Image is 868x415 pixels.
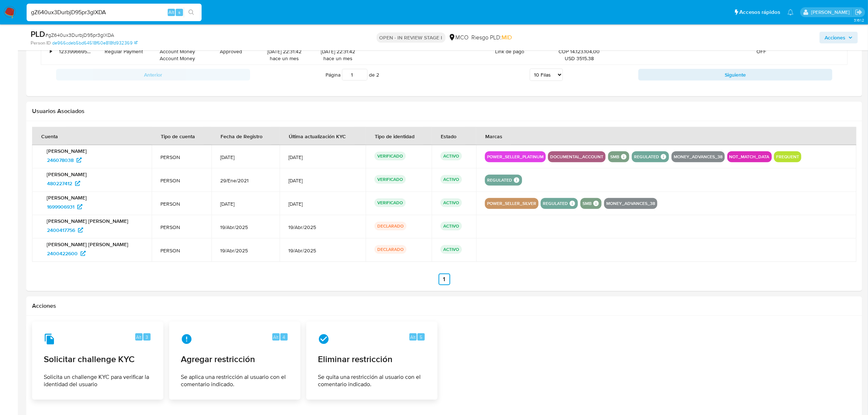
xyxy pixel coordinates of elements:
span: s [178,9,180,16]
button: search-icon [184,7,199,18]
div: MCO [448,34,469,42]
p: OPEN - IN REVIEW STAGE I [377,32,445,43]
b: PLD [31,28,45,40]
input: Buscar usuario o caso... [27,8,202,17]
h2: Acciones [32,302,856,310]
button: Acciones [820,32,858,43]
a: Salir [855,8,863,16]
span: Acciones [825,32,845,43]
span: 3.161.2 [854,17,864,23]
p: marcela.perdomo@mercadolibre.com.co [811,9,852,16]
span: Riesgo PLD: [472,34,512,42]
span: # gZ640ux3DurbjD95pr3glXDA [45,31,114,39]
a: de966cdeb5bd64518f60e818fd932369 [52,40,137,46]
h2: Usuarios Asociados [32,108,856,115]
span: MID [502,33,512,42]
span: Accesos rápidos [739,8,780,16]
span: Alt [168,9,174,16]
b: Person ID [31,40,51,46]
a: Notificaciones [787,9,794,15]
